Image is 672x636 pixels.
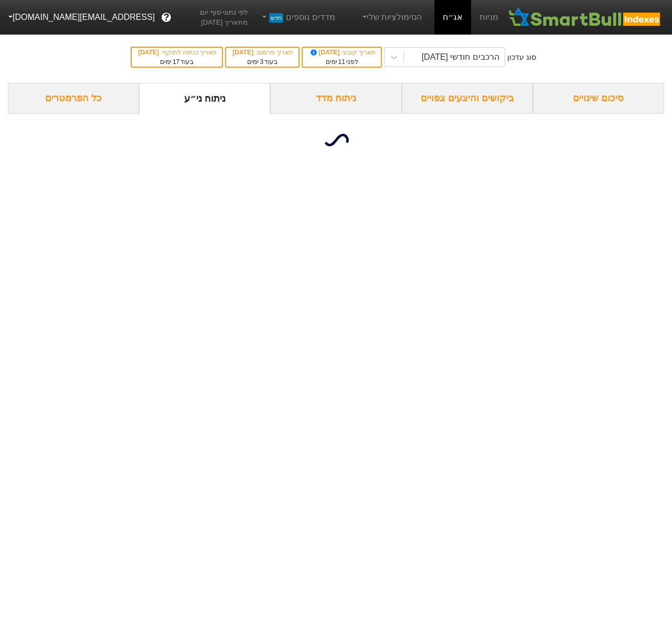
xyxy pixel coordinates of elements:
img: loading... [324,127,349,153]
span: [DATE] [138,49,161,56]
span: [DATE] [309,49,342,56]
span: לפי נתוני סוף יום מתאריך [DATE] [178,7,248,28]
div: בעוד ימים [137,57,217,67]
div: תאריך קובע : [308,48,376,57]
div: בעוד ימים [231,57,293,67]
div: לפני ימים [308,57,376,67]
span: 3 [260,58,263,66]
div: הרכבים חודשי [DATE] [422,51,499,63]
div: תאריך כניסה לתוקף : [137,48,217,57]
a: הסימולציות שלי [356,7,426,28]
a: מדדים נוספיםחדש [256,7,339,28]
div: כל הפרמטרים [8,83,139,114]
div: ביקושים והיצעים צפויים [402,83,533,114]
img: SmartBull [507,7,664,28]
span: ? [164,10,169,25]
div: סוג עדכון [507,52,536,63]
div: סיכום שינויים [533,83,664,114]
span: [DATE] [232,49,255,56]
div: תאריך פרסום : [231,48,293,57]
span: 11 [338,58,345,66]
span: 17 [173,58,179,66]
span: חדש [269,13,283,23]
div: ניתוח מדד [270,83,401,114]
div: ניתוח ני״ע [139,83,270,114]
